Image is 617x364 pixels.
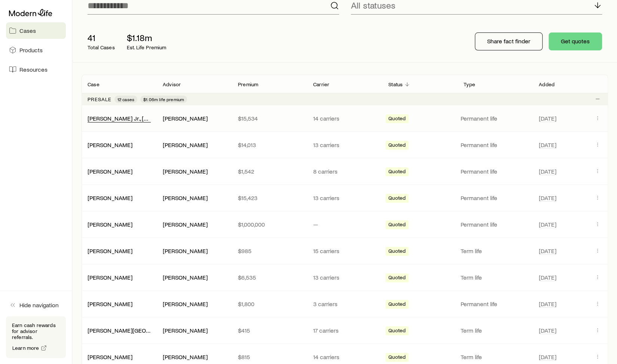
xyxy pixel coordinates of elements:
[539,81,555,87] p: Added
[388,142,406,150] span: Quoted
[163,168,208,175] div: [PERSON_NAME]
[19,27,36,34] span: Cases
[163,141,208,149] div: [PERSON_NAME]
[19,301,59,309] span: Hide navigation
[388,195,406,203] span: Quoted
[238,221,301,228] p: $1,000,000
[475,32,543,50] button: Share fact finder
[461,327,530,334] p: Term life
[313,115,376,122] p: 14 carriers
[539,194,556,202] span: [DATE]
[238,141,301,149] p: $14,013
[549,32,602,50] button: Get quotes
[127,44,167,50] p: Est. Life Premium
[388,274,406,282] span: Quoted
[461,221,530,228] p: Permanent life
[88,115,187,122] a: [PERSON_NAME] Jr., [PERSON_NAME]
[487,37,530,45] p: Share fact finder
[461,274,530,281] p: Term life
[238,247,301,255] p: $985
[539,115,556,122] span: [DATE]
[313,300,376,308] p: 3 carriers
[88,353,132,361] div: [PERSON_NAME]
[238,168,301,175] p: $1,542
[88,327,151,335] div: [PERSON_NAME][GEOGRAPHIC_DATA]
[6,316,66,358] div: Earn cash rewards for advisor referrals.Learn more
[539,221,556,228] span: [DATE]
[313,168,376,175] p: 8 carriers
[238,300,301,308] p: $1,800
[88,32,115,43] p: 41
[127,32,167,43] p: $1.18m
[539,274,556,281] span: [DATE]
[388,168,406,176] span: Quoted
[313,353,376,361] p: 14 carriers
[88,247,132,254] a: [PERSON_NAME]
[163,327,208,335] div: [PERSON_NAME]
[163,115,208,122] div: [PERSON_NAME]
[461,353,530,361] p: Term life
[88,141,132,149] div: [PERSON_NAME]
[313,327,376,334] p: 17 carriers
[461,194,530,202] p: Permanent life
[313,194,376,202] p: 13 carriers
[88,221,132,228] div: [PERSON_NAME]
[6,297,66,313] button: Hide navigation
[539,300,556,308] span: [DATE]
[88,168,132,175] a: [PERSON_NAME]
[238,194,301,202] p: $15,423
[6,61,66,78] a: Resources
[88,274,132,281] div: [PERSON_NAME]
[238,327,301,334] p: $415
[539,168,556,175] span: [DATE]
[238,274,301,281] p: $6,535
[88,194,132,202] div: [PERSON_NAME]
[88,141,132,148] a: [PERSON_NAME]
[88,44,115,50] p: Total Cases
[163,194,208,202] div: [PERSON_NAME]
[88,274,132,281] a: [PERSON_NAME]
[238,115,301,122] p: $15,534
[88,353,132,360] a: [PERSON_NAME]
[163,300,208,308] div: [PERSON_NAME]
[313,141,376,149] p: 13 carriers
[388,354,406,362] span: Quoted
[163,221,208,228] div: [PERSON_NAME]
[238,353,301,361] p: $815
[388,221,406,229] span: Quoted
[461,247,530,255] p: Term life
[388,301,406,309] span: Quoted
[238,81,258,87] p: Premium
[461,300,530,308] p: Permanent life
[143,96,184,102] span: $1.06m life premium
[539,353,556,361] span: [DATE]
[163,274,208,281] div: [PERSON_NAME]
[6,22,66,39] a: Cases
[163,81,181,87] p: Advisor
[19,66,48,73] span: Resources
[464,81,475,87] p: Type
[539,141,556,149] span: [DATE]
[388,327,406,335] span: Quoted
[539,327,556,334] span: [DATE]
[19,46,43,54] span: Products
[388,115,406,123] span: Quoted
[388,248,406,256] span: Quoted
[388,81,403,87] p: Status
[313,81,329,87] p: Carrier
[461,168,530,175] p: Permanent life
[117,96,134,102] span: 12 cases
[88,81,100,87] p: Case
[6,42,66,58] a: Products
[88,300,132,307] a: [PERSON_NAME]
[88,327,189,334] a: [PERSON_NAME][GEOGRAPHIC_DATA]
[12,345,39,351] span: Learn more
[88,115,151,122] div: [PERSON_NAME] Jr., [PERSON_NAME]
[163,247,208,255] div: [PERSON_NAME]
[88,194,132,201] a: [PERSON_NAME]
[461,115,530,122] p: Permanent life
[88,300,132,308] div: [PERSON_NAME]
[539,247,556,255] span: [DATE]
[313,274,376,281] p: 13 carriers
